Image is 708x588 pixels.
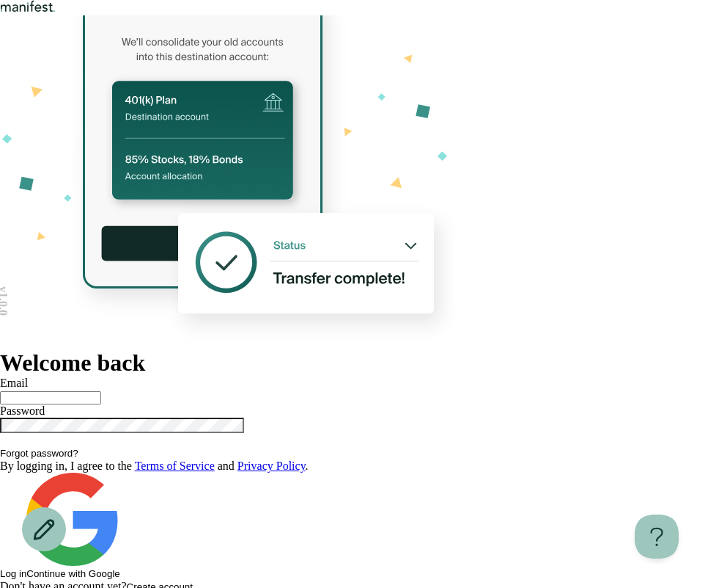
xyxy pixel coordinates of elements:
[635,515,679,559] iframe: Help Scout Beacon - Open
[135,460,215,472] a: Terms of Service
[237,460,306,472] a: Privacy Policy
[26,473,119,579] button: Continue with Google
[26,568,119,579] span: Continue with Google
